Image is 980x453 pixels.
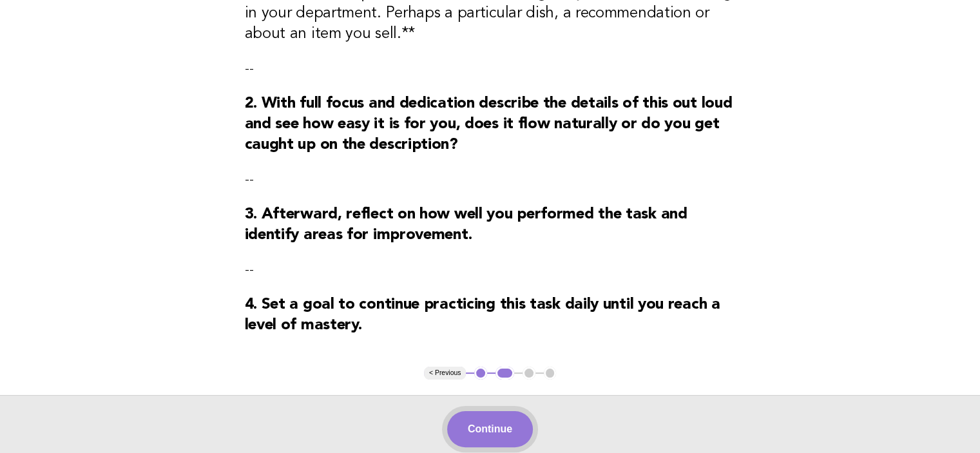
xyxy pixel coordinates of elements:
strong: 2. With full focus and dedication describe the details of this out loud and see how easy it is fo... [245,96,733,153]
button: 1 [474,367,487,380]
p: -- [245,60,736,78]
strong: 4. Set a goal to continue practicing this task daily until you reach a level of mastery. [245,297,720,333]
strong: 3. Afterward, reflect on how well you performed the task and identify areas for improvement. [245,207,687,243]
button: Continue [447,411,533,447]
button: < Previous [424,367,466,380]
p: -- [245,171,736,189]
p: -- [245,261,736,279]
button: 2 [495,367,514,380]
